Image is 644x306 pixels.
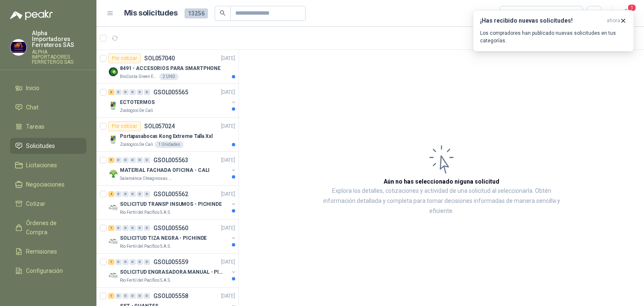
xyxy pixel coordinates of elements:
[108,135,118,145] img: Company Logo
[26,266,63,275] span: Configuración
[120,277,171,284] p: Rio Fertil del Pacífico S.A.S.
[108,101,118,111] img: Company Logo
[144,191,150,197] div: 0
[137,293,143,299] div: 0
[120,166,210,174] p: MATERIAL FACHADA OFICINA - CALI
[184,8,208,18] span: 13256
[120,243,171,250] p: Rio Fertil del Pacífico S.A.S.
[10,138,86,154] a: Solicitudes
[26,247,57,256] span: Remisiones
[10,119,86,135] a: Tareas
[108,191,114,197] div: 4
[122,157,129,163] div: 0
[120,175,173,182] p: Salamanca Oleaginosas SAS
[108,225,114,231] div: 1
[10,157,86,173] a: Licitaciones
[137,225,143,231] div: 0
[108,189,237,216] a: 4 0 0 0 0 0 GSOL005562[DATE] Company LogoSOLICITUD TRANSP INSUMOS - PICHINDERio Fertil del Pacífi...
[137,89,143,95] div: 0
[153,259,188,265] p: GSOL005559
[32,30,86,48] p: Alpha Importadores Ferreteros SAS
[144,89,150,95] div: 0
[120,209,171,216] p: Rio Fertil del Pacífico S.A.S.
[137,259,143,265] div: 0
[153,89,188,95] p: GSOL005565
[130,259,136,265] div: 0
[221,292,235,300] p: [DATE]
[122,259,129,265] div: 0
[144,293,150,299] div: 0
[96,118,239,152] a: Por cotizarSOL057024[DATE] Company LogoPortapasabocas Kong Extreme Talla XxlZoologico De Cali1 Un...
[120,132,213,140] p: Portapasabocas Kong Extreme Talla Xxl
[108,169,118,179] img: Company Logo
[221,88,235,96] p: [DATE]
[144,259,150,265] div: 0
[220,10,226,16] span: search
[26,122,44,131] span: Tareas
[120,268,224,276] p: SOLICITUD ENGRASADORA MANUAL - PICHINDE
[120,65,221,73] p: 8491 - ACCESORIOS PARA SMARTPHONE
[120,141,153,148] p: Zoologico De Cali
[122,89,129,95] div: 0
[144,55,175,61] p: SOL057040
[473,10,634,52] button: ¡Has recibido nuevas solicitudes!ahora Los compradores han publicado nuevas solicitudes en tus ca...
[480,29,627,44] p: Los compradores han publicado nuevas solicitudes en tus categorías.
[159,73,179,80] div: 2 UND
[32,49,86,65] p: ALPHA IMPORTADORES FERRETEROS SAS
[153,191,188,197] p: GSOL005562
[144,157,150,163] div: 0
[108,157,114,163] div: 5
[26,285,74,295] span: Manuales y ayuda
[26,83,39,93] span: Inicio
[108,67,118,77] img: Company Logo
[108,89,114,95] div: 3
[137,191,143,197] div: 0
[627,4,636,12] span: 1
[607,17,620,24] span: ahora
[384,177,499,186] h3: Aún no has seleccionado niguna solicitud
[96,50,239,84] a: Por cotizarSOL057040[DATE] Company Logo8491 - ACCESORIOS PARA SMARTPHONEBioCosta Green Energy S.A...
[10,39,26,55] img: Company Logo
[221,122,235,130] p: [DATE]
[108,293,114,299] div: 1
[10,176,86,192] a: Negociaciones
[130,225,136,231] div: 0
[122,225,129,231] div: 0
[108,223,237,250] a: 1 0 0 0 0 0 GSOL005560[DATE] Company LogoSOLICITUD TIZA NEGRA - PICHINDERio Fertil del Pacífico S...
[144,123,175,129] p: SOL057024
[26,161,57,170] span: Licitaciones
[108,87,237,114] a: 3 0 0 0 0 0 GSOL005565[DATE] Company LogoECTOTERMOSZoologico De Cali
[115,191,122,197] div: 0
[480,17,603,24] h3: ¡Has recibido nuevas solicitudes!
[130,157,136,163] div: 0
[108,155,237,182] a: 5 0 0 0 0 0 GSOL005563[DATE] Company LogoMATERIAL FACHADA OFICINA - CALISalamanca Oleaginosas SAS
[153,157,188,163] p: GSOL005563
[108,257,237,284] a: 1 0 0 0 0 0 GSOL005559[DATE] Company LogoSOLICITUD ENGRASADORA MANUAL - PICHINDERio Fertil del Pa...
[26,180,65,189] span: Negociaciones
[124,7,178,19] h1: Mis solicitudes
[221,190,235,198] p: [DATE]
[120,200,222,208] p: SOLICITUD TRANSP INSUMOS - PICHINDE
[153,293,188,299] p: GSOL005558
[153,225,188,231] p: GSOL005560
[120,73,158,80] p: BioCosta Green Energy S.A.S
[115,259,122,265] div: 0
[26,103,39,112] span: Chat
[221,258,235,266] p: [DATE]
[221,224,235,232] p: [DATE]
[122,293,129,299] div: 0
[10,282,86,298] a: Manuales y ayuda
[115,89,122,95] div: 0
[323,186,560,216] p: Explora los detalles, cotizaciones y actividad de una solicitud al seleccionarla. Obtén informaci...
[120,107,153,114] p: Zoologico De Cali
[108,259,114,265] div: 1
[26,218,78,237] span: Órdenes de Compra
[505,9,522,18] div: Todas
[26,199,45,208] span: Cotizar
[10,196,86,212] a: Cotizar
[115,157,122,163] div: 0
[130,191,136,197] div: 0
[108,236,118,246] img: Company Logo
[144,225,150,231] div: 0
[108,53,141,63] div: Por cotizar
